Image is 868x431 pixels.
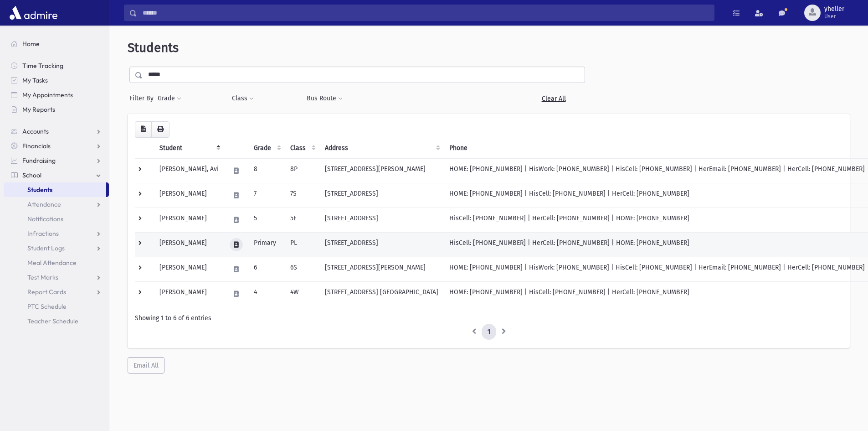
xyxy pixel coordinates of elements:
a: Home [4,36,109,51]
a: School [4,168,109,182]
a: Infractions [4,226,109,241]
a: My Appointments [4,88,109,102]
span: PTC Schedule [27,302,67,311]
td: [PERSON_NAME] [154,183,224,208]
img: AdmirePro [7,4,60,22]
td: 6S [285,257,319,281]
a: Report Cards [4,285,109,299]
td: [PERSON_NAME] [154,257,224,281]
td: [STREET_ADDRESS][PERSON_NAME] [319,257,444,281]
a: Accounts [4,124,109,139]
span: Report Cards [27,288,66,296]
a: Notifications [4,212,109,226]
div: Showing 1 to 6 of 6 entries [135,313,842,323]
span: Attendance [27,200,61,208]
span: Meal Attendance [27,259,77,267]
button: Bus Route [306,90,343,107]
th: Address: activate to sort column ascending [319,138,444,159]
td: 8 [248,158,285,183]
td: 8P [285,158,319,183]
td: PL [285,232,319,257]
td: Primary [248,232,285,257]
span: Students [27,186,52,194]
th: Student: activate to sort column descending [154,138,224,159]
span: Student Logs [27,244,65,252]
button: Email All [128,357,164,374]
span: Test Marks [27,273,58,281]
td: [STREET_ADDRESS][PERSON_NAME] [319,158,444,183]
span: My Appointments [22,91,73,99]
td: [PERSON_NAME], Avi [154,158,224,183]
th: Grade: activate to sort column ascending [248,138,285,159]
td: 6 [248,257,285,281]
button: Print [151,121,169,138]
span: User [824,13,844,20]
a: Fundraising [4,153,109,168]
td: [STREET_ADDRESS] [319,208,444,232]
span: Infractions [27,229,59,238]
span: Home [22,40,40,48]
a: PTC Schedule [4,299,109,314]
td: [STREET_ADDRESS] [GEOGRAPHIC_DATA] [319,281,444,306]
span: Financials [22,142,51,150]
td: [STREET_ADDRESS] [319,232,444,257]
span: Accounts [22,127,49,135]
span: Time Tracking [22,62,63,70]
span: yheller [824,5,844,13]
span: Fundraising [22,156,56,165]
span: My Reports [22,105,55,114]
span: Students [128,40,179,55]
a: My Tasks [4,73,109,88]
td: 7 [248,183,285,208]
td: 5 [248,208,285,232]
span: My Tasks [22,76,48,84]
span: School [22,171,41,179]
a: Teacher Schedule [4,314,109,328]
td: [PERSON_NAME] [154,281,224,306]
td: 5E [285,208,319,232]
td: [PERSON_NAME] [154,232,224,257]
th: Class: activate to sort column ascending [285,138,319,159]
input: Search [137,5,714,21]
a: Students [4,182,106,197]
td: [STREET_ADDRESS] [319,183,444,208]
td: 4 [248,281,285,306]
span: Teacher Schedule [27,317,78,325]
a: Attendance [4,197,109,212]
td: [PERSON_NAME] [154,208,224,232]
a: Time Tracking [4,58,109,73]
span: Notifications [27,215,63,223]
span: Filter By [129,93,157,103]
a: Financials [4,139,109,153]
a: My Reports [4,102,109,117]
button: Grade [157,90,182,107]
button: Class [231,90,254,107]
a: 1 [482,324,496,340]
a: Student Logs [4,241,109,255]
button: CSV [135,121,152,138]
a: Test Marks [4,270,109,285]
td: 7S [285,183,319,208]
td: 4W [285,281,319,306]
a: Meal Attendance [4,255,109,270]
a: Clear All [522,90,585,107]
